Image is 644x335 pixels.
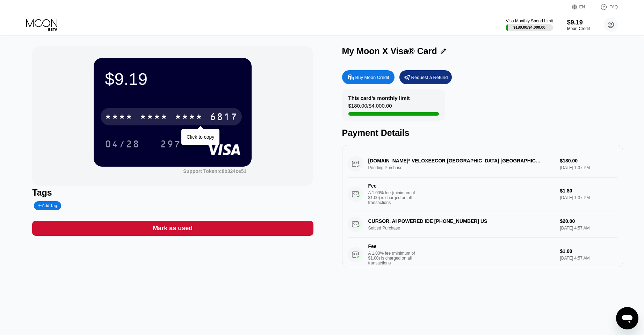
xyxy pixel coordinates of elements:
div: A 1.00% fee (minimum of $1.00) is charged on all transactions [368,190,421,205]
div: Add Tag [38,203,57,208]
div: $1.00 [560,248,617,254]
div: This card’s monthly limit [348,95,410,101]
div: Fee [368,243,417,249]
div: $9.19 [567,19,590,26]
div: Support Token: c8b324ce51 [183,168,246,174]
div: 297 [160,139,181,151]
div: $180.00 / $4,000.00 [513,25,545,29]
div: FAQ [593,3,618,10]
div: Add Tag [34,201,61,210]
div: EN [579,5,585,9]
div: Support Token:c8b324ce51 [183,168,246,174]
div: Request a Refund [399,70,452,84]
iframe: Button to launch messaging window [616,307,638,329]
div: FeeA 1.00% fee (minimum of $1.00) is charged on all transactions$1.80[DATE] 1:37 PM [348,177,617,211]
div: $180.00 / $4,000.00 [348,103,392,112]
div: [DATE] 4:57 AM [560,256,617,261]
div: EN [572,3,593,10]
div: Mark as used [32,221,313,236]
div: 04/28 [105,139,140,151]
div: My Moon X Visa® Card [342,46,437,56]
div: Payment Details [342,128,623,138]
div: $9.19 [105,69,240,89]
div: Request a Refund [411,74,448,80]
div: Buy Moon Credit [342,70,395,84]
div: 04/28 [100,135,145,153]
div: Moon Credit [567,26,590,31]
div: Visa Monthly Spend Limit [506,19,553,23]
div: Mark as used [153,224,193,232]
div: A 1.00% fee (minimum of $1.00) is charged on all transactions [368,251,421,265]
div: Fee [368,183,417,189]
div: Buy Moon Credit [355,74,389,80]
div: $1.80 [560,188,617,194]
div: [DATE] 1:37 PM [560,195,617,200]
div: Tags [32,188,313,198]
div: FeeA 1.00% fee (minimum of $1.00) is charged on all transactions$1.00[DATE] 4:57 AM [348,238,617,271]
div: FAQ [609,5,618,9]
div: $9.19Moon Credit [567,19,590,31]
div: Click to copy [187,134,214,140]
div: 297 [155,135,186,153]
div: 6817 [210,112,238,123]
div: Visa Monthly Spend Limit$180.00/$4,000.00 [506,19,553,31]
